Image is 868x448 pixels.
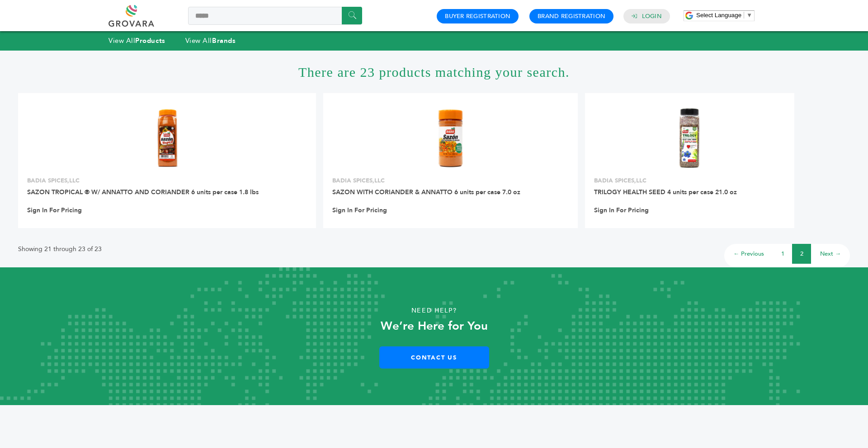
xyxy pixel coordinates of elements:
[332,188,520,196] a: SAZON WITH CORIANDER & ANNATTO 6 units per case 7.0 oz
[212,36,236,45] strong: Brands
[381,318,488,334] strong: We’re Here for You
[134,105,200,171] img: SAZON TROPICAL ® W/ ANNATTO AND CORIANDER 6 units per case 1.8 lbs
[18,51,850,93] h1: There are 23 products matching your search.
[642,12,662,20] a: Login
[18,244,102,255] p: Showing 21 through 23 of 23
[594,206,649,215] a: Sign In For Pricing
[27,206,82,215] a: Sign In For Pricing
[820,250,841,258] a: Next →
[27,177,307,185] p: BADIA SPICES,LLC
[418,105,483,171] img: SAZON WITH CORIANDER & ANNATTO 6 units per case 7.0 oz
[657,105,722,171] img: TRILOGY HEALTH SEED 4 units per case 21.0 oz
[746,12,752,19] span: ▼
[27,188,259,196] a: SAZON TROPICAL ® W/ ANNATTO AND CORIANDER 6 units per case 1.8 lbs
[332,206,387,215] a: Sign In For Pricing
[445,12,510,20] a: Buyer Registration
[332,177,569,185] p: BADIA SPICES,LLC
[781,250,784,258] a: 1
[185,36,236,45] a: View AllBrands
[594,188,737,196] a: TRILOGY HEALTH SEED 4 units per case 21.0 oz
[696,12,752,19] a: Select Language​
[135,36,165,45] strong: Products
[800,250,803,258] a: 2
[379,346,489,369] a: Contact Us
[733,250,764,258] a: ← Previous
[696,12,741,19] span: Select Language
[43,304,825,317] p: Need Help?
[538,12,605,20] a: Brand Registration
[108,36,165,45] a: View AllProducts
[594,177,785,185] p: BADIA SPICES,LLC
[188,7,362,25] input: Search a product or brand...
